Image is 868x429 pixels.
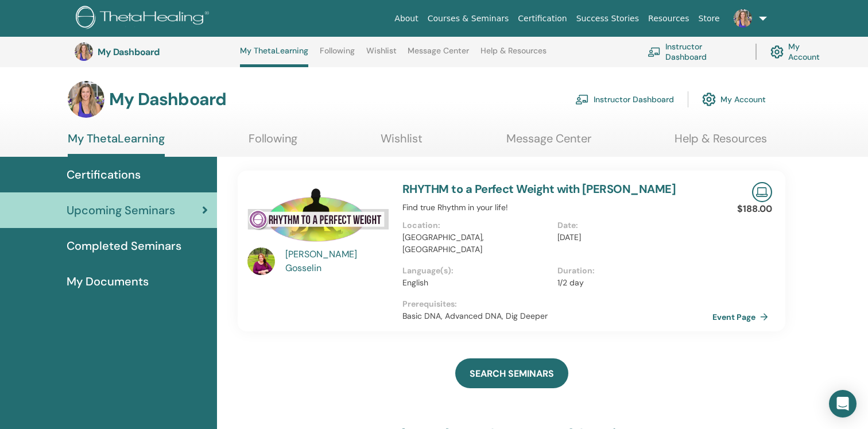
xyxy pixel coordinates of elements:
p: $188.00 [737,202,772,216]
p: English [402,277,551,289]
a: Message Center [506,132,591,154]
a: Wishlist [366,46,397,64]
a: Help & Resources [675,132,767,154]
a: Certification [513,8,571,29]
span: Certifications [67,166,141,183]
a: My Account [702,87,766,112]
p: Find true Rhythm in your life! [402,202,712,214]
p: Duration : [557,265,706,277]
a: Message Center [408,46,469,64]
span: Upcoming Seminars [67,202,175,219]
span: Completed Seminars [67,237,181,254]
img: chalkboard-teacher.svg [648,47,661,57]
h3: My Dashboard [109,89,226,110]
p: [GEOGRAPHIC_DATA], [GEOGRAPHIC_DATA] [402,231,551,256]
a: Following [249,132,297,154]
img: default.jpg [68,81,104,118]
a: Help & Resources [480,46,547,64]
p: Location : [402,219,551,231]
a: Event Page [712,308,773,326]
a: SEARCH SEMINARS [455,358,568,388]
a: Store [694,8,724,29]
a: Success Stories [572,8,644,29]
p: [DATE] [557,231,706,244]
img: default.jpg [734,9,752,28]
span: SEARCH SEMINARS [470,368,554,380]
a: Wishlist [381,132,423,154]
img: Live Online Seminar [752,182,772,202]
img: default.jpg [75,42,93,61]
img: default.jpg [247,248,275,275]
img: cog.svg [702,90,716,109]
a: Courses & Seminars [423,8,514,29]
div: Open Intercom Messenger [829,390,857,418]
img: cog.svg [770,42,784,61]
span: My Documents [67,273,149,290]
img: RHYTHM to a Perfect Weight [247,182,389,251]
a: My Account [770,39,831,64]
p: Date : [557,219,706,231]
a: My ThetaLearning [68,132,165,157]
a: RHYTHM to a Perfect Weight with [PERSON_NAME] [402,181,676,196]
a: My ThetaLearning [240,46,308,67]
p: Prerequisites : [402,298,712,310]
h3: My Dashboard [98,47,212,57]
a: Resources [644,8,694,29]
p: Basic DNA, Advanced DNA, Dig Deeper [402,310,712,322]
a: [PERSON_NAME] Gosselin [285,248,392,275]
a: Instructor Dashboard [648,39,742,64]
img: logo.png [76,6,213,32]
a: Following [320,46,355,64]
p: 1/2 day [557,277,706,289]
a: Instructor Dashboard [575,87,674,112]
img: chalkboard-teacher.svg [575,94,589,105]
p: Language(s) : [402,265,551,277]
a: About [390,8,423,29]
